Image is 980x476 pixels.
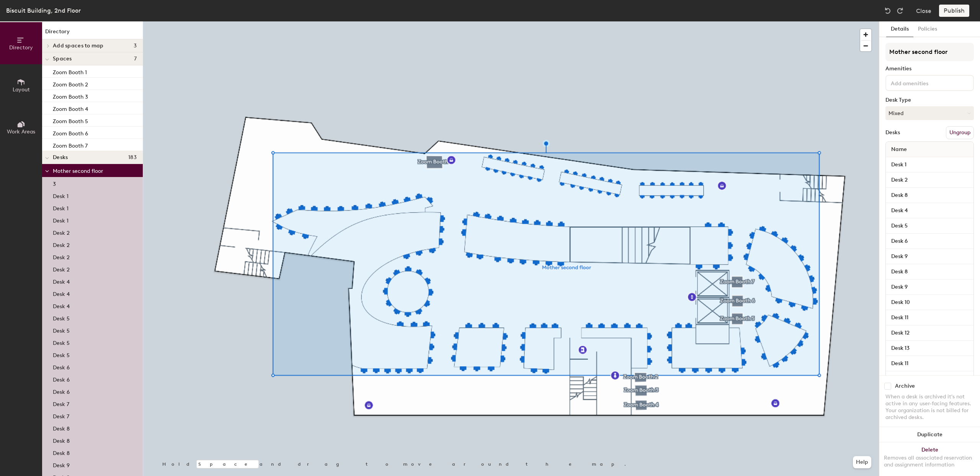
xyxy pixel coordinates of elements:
[53,423,70,432] p: Desk 8
[887,175,972,185] input: Unnamed desk
[53,264,70,273] p: Desk 2
[53,313,70,322] p: Desk 5
[53,350,70,359] p: Desk 5
[53,79,88,88] p: Zoom Booth 2
[53,203,69,212] p: Desk 1
[887,236,972,247] input: Unnamed desk
[887,159,972,170] input: Unnamed desk
[887,282,972,292] input: Unnamed desk
[887,312,972,323] input: Unnamed desk
[53,289,70,297] p: Desk 4
[53,276,70,285] p: Desk 4
[884,455,975,468] div: Removes all associated reservation and assignment information
[887,205,972,216] input: Unnamed desk
[53,362,70,371] p: Desk 6
[887,221,972,231] input: Unnamed desk
[887,297,972,308] input: Unnamed desk
[895,383,915,389] div: Archive
[913,21,942,37] button: Policies
[42,28,143,39] h1: Directory
[53,227,70,236] p: Desk 2
[128,154,137,161] span: 183
[53,460,70,469] p: Desk 9
[53,252,70,261] p: Desk 2
[53,240,70,249] p: Desk 2
[53,411,69,420] p: Desk 7
[53,128,88,137] p: Zoom Booth 6
[885,130,900,136] div: Desks
[53,374,70,383] p: Desk 6
[53,168,103,174] span: Mother second floor
[896,7,904,15] img: Redo
[53,154,68,161] span: Desks
[885,97,974,103] div: Desk Type
[879,427,980,442] button: Duplicate
[853,456,871,468] button: Help
[53,399,69,408] p: Desk 7
[887,328,972,338] input: Unnamed desk
[887,143,911,156] span: Name
[53,435,70,444] p: Desk 8
[134,43,137,49] span: 3
[887,190,972,201] input: Unnamed desk
[53,179,56,187] p: 3
[6,6,81,15] div: Biscuit Building, 2nd Floor
[53,338,70,346] p: Desk 5
[7,128,35,135] span: Work Areas
[53,387,70,395] p: Desk 6
[53,325,70,334] p: Desk 5
[887,343,972,354] input: Unnamed desk
[53,67,87,76] p: Zoom Booth 1
[885,66,974,72] div: Amenities
[884,7,892,15] img: Undo
[13,86,30,93] span: Layout
[946,126,974,139] button: Ungroup
[53,140,88,149] p: Zoom Booth 7
[53,191,69,200] p: Desk 1
[887,266,972,277] input: Unnamed desk
[53,43,104,49] span: Add spaces to map
[916,5,931,17] button: Close
[53,448,70,457] p: Desk 8
[885,106,974,120] button: Mixed
[889,78,958,87] input: Add amenities
[885,393,974,421] div: When a desk is archived it's not active in any user-facing features. Your organization is not bil...
[887,374,972,384] input: Unnamed desk
[9,44,33,51] span: Directory
[53,215,69,224] p: Desk 1
[53,104,88,112] p: Zoom Booth 4
[887,251,972,262] input: Unnamed desk
[53,301,70,310] p: Desk 4
[53,91,88,100] p: Zoom Booth 3
[134,56,137,62] span: 7
[53,56,72,62] span: Spaces
[887,358,972,369] input: Unnamed desk
[879,442,980,476] button: DeleteRemoves all associated reservation and assignment information
[53,116,88,125] p: Zoom Booth 5
[886,21,913,37] button: Details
